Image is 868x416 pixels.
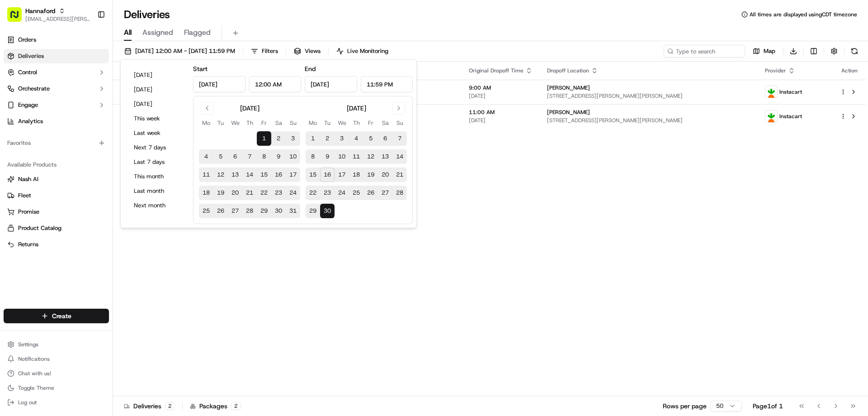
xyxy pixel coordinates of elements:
[228,204,242,218] button: 27
[469,92,533,100] span: [DATE]
[378,149,392,164] button: 13
[347,104,366,113] div: [DATE]
[349,167,363,182] button: 18
[4,81,109,96] button: Orchestrate
[547,117,751,124] span: [STREET_ADDRESS][PERSON_NAME][PERSON_NAME]
[199,118,213,128] th: Monday
[349,118,363,128] th: Thursday
[242,167,257,182] button: 14
[290,45,325,57] button: Views
[349,149,363,164] button: 11
[231,402,241,410] div: 2
[4,49,109,63] a: Deliveries
[9,36,165,51] p: Welcome 👋
[4,205,109,219] button: Promise
[257,131,271,146] button: 1
[765,86,777,98] img: profile_instacart_ahold_partner.png
[9,132,16,139] div: 📗
[392,186,407,200] button: 28
[130,141,184,154] button: Next 7 days
[469,84,533,91] span: 9:00 AM
[765,110,777,122] img: profile_instacart_ahold_partner.png
[392,118,407,128] th: Sunday
[349,186,363,200] button: 25
[120,45,239,57] button: [DATE] 12:00 AM - [DATE] 11:59 PM
[228,186,242,200] button: 20
[18,240,38,249] span: Returns
[4,382,109,394] button: Toggle Theme
[257,167,271,182] button: 15
[4,158,109,172] div: Available Products
[5,128,73,144] a: 📗Knowledge Base
[18,399,37,406] span: Log out
[262,47,278,55] span: Filters
[257,149,271,164] button: 8
[242,186,257,200] button: 21
[4,65,109,80] button: Control
[18,191,31,200] span: Fleet
[378,167,392,182] button: 20
[257,204,271,218] button: 29
[18,224,61,232] span: Product Catalog
[547,84,590,91] span: [PERSON_NAME]
[130,69,184,81] button: [DATE]
[361,76,413,92] input: Time
[242,149,257,164] button: 7
[469,67,524,74] span: Original Dropoff Time
[213,167,228,182] button: 12
[286,118,300,128] th: Sunday
[18,341,38,348] span: Settings
[130,98,184,110] button: [DATE]
[271,131,286,146] button: 2
[271,118,286,128] th: Saturday
[18,85,50,93] span: Orchestrate
[4,221,109,235] button: Product Catalog
[4,338,109,351] button: Settings
[31,86,148,96] div: Start new chat
[76,132,84,139] div: 💻
[335,186,349,200] button: 24
[469,117,533,124] span: [DATE]
[547,109,590,116] span: [PERSON_NAME]
[4,4,94,25] button: Hannaford[EMAIL_ADDRESS][PERSON_NAME][DOMAIN_NAME]
[124,27,132,38] span: All
[4,367,109,380] button: Chat with us!
[135,47,235,55] span: [DATE] 12:00 AM - [DATE] 11:59 PM
[18,175,38,183] span: Nash AI
[190,402,241,411] div: Packages
[320,186,335,200] button: 23
[320,149,335,164] button: 9
[124,7,170,22] h1: Deliveries
[286,149,300,164] button: 10
[840,67,859,74] div: Action
[130,83,184,96] button: [DATE]
[392,167,407,182] button: 21
[18,36,36,44] span: Orders
[363,118,378,128] th: Friday
[363,186,378,200] button: 26
[257,118,271,128] th: Friday
[320,167,335,182] button: 16
[18,101,38,109] span: Engage
[4,237,109,252] button: Returns
[347,47,388,55] span: Live Monitoring
[271,186,286,200] button: 23
[4,353,109,365] button: Notifications
[764,47,775,55] span: Map
[199,167,213,182] button: 11
[228,149,242,164] button: 6
[4,114,109,129] a: Analytics
[25,15,90,23] button: [EMAIL_ADDRESS][PERSON_NAME][DOMAIN_NAME]
[199,149,213,164] button: 4
[663,402,707,411] p: Rows per page
[392,131,407,146] button: 7
[242,118,257,128] th: Thursday
[7,240,105,249] a: Returns
[320,204,335,218] button: 30
[363,149,378,164] button: 12
[85,131,145,140] span: API Documentation
[306,204,320,218] button: 29
[240,104,259,113] div: [DATE]
[213,149,228,164] button: 5
[332,45,392,57] button: Live Monitoring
